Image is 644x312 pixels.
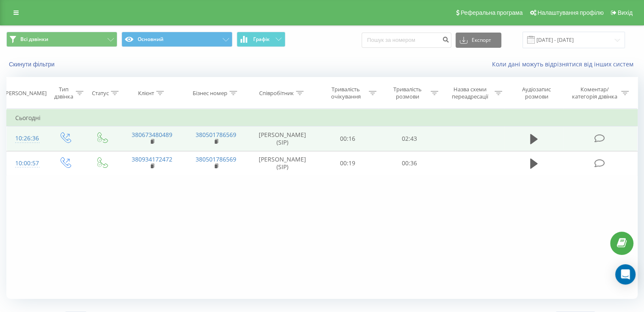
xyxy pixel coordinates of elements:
div: 10:00:57 [15,155,38,172]
div: Коментар/категорія дзвінка [569,86,619,100]
td: [PERSON_NAME] (SIP) [248,126,317,151]
div: [PERSON_NAME] [4,90,47,97]
button: Основний [122,32,232,47]
td: 00:16 [317,126,379,151]
div: Назва схеми переадресації [448,86,492,100]
a: 380501786569 [196,155,236,163]
div: Тип дзвінка [53,86,73,100]
div: Бізнес номер [193,90,227,97]
span: Вихід [618,9,633,16]
td: 02:43 [379,126,440,151]
a: 380673480489 [132,131,172,139]
td: 00:36 [379,151,440,175]
span: Налаштування профілю [537,9,603,16]
div: Клієнт [138,90,154,97]
button: Скинути фільтри [6,60,59,68]
div: 10:26:36 [15,130,38,147]
a: 380501786569 [196,131,236,139]
div: Тривалість очікування [325,86,367,100]
span: Графік [253,36,270,42]
td: Сьогодні [7,109,638,126]
button: Графік [237,32,285,47]
div: Open Intercom Messenger [615,264,636,285]
span: Реферальна програма [461,9,523,16]
div: Тривалість розмови [386,86,428,100]
a: Коли дані можуть відрізнятися вiд інших систем [492,60,638,68]
span: Всі дзвінки [20,36,48,43]
input: Пошук за номером [362,33,451,48]
div: Статус [92,90,109,97]
a: 380934172472 [132,155,172,163]
div: Аудіозапис розмови [512,86,561,100]
td: 00:19 [317,151,379,175]
button: Всі дзвінки [6,32,117,47]
button: Експорт [456,33,501,48]
td: [PERSON_NAME] (SIP) [248,151,317,175]
div: Співробітник [259,90,294,97]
